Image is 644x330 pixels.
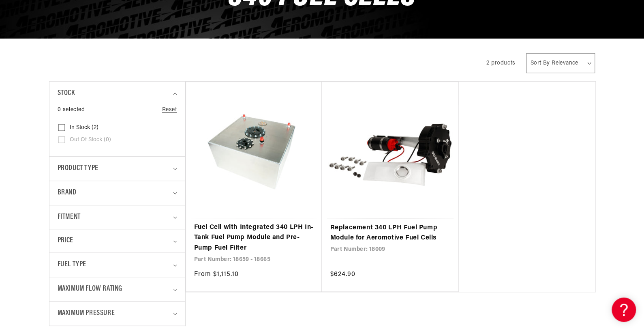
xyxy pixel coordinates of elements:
span: 2 products [486,60,516,66]
span: Brand [58,187,77,199]
a: Reset [162,106,177,114]
span: Stock [58,88,75,99]
a: Fuel Cell with Integrated 340 LPH In-Tank Fuel Pump Module and Pre-Pump Fuel Filter [194,222,314,254]
summary: Product type (0 selected) [58,157,177,181]
summary: Brand (0 selected) [58,181,177,205]
span: Out of stock (0) [70,136,111,144]
summary: Maximum Flow Rating (0 selected) [58,277,177,301]
summary: Maximum Pressure (0 selected) [58,302,177,326]
span: 0 selected [58,106,85,114]
summary: Fuel Type (0 selected) [58,253,177,277]
span: Fuel Type [58,259,86,271]
span: Price [58,235,73,246]
summary: Fitment (0 selected) [58,205,177,229]
span: Maximum Pressure [58,308,115,319]
span: Fitment [58,211,81,223]
span: Product type [58,163,98,175]
span: Maximum Flow Rating [58,283,122,295]
span: In stock (2) [70,124,98,132]
summary: Stock (0 selected) [58,82,177,106]
summary: Price [58,229,177,252]
a: Replacement 340 LPH Fuel Pump Module for Aeromotive Fuel Cells [330,223,450,244]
